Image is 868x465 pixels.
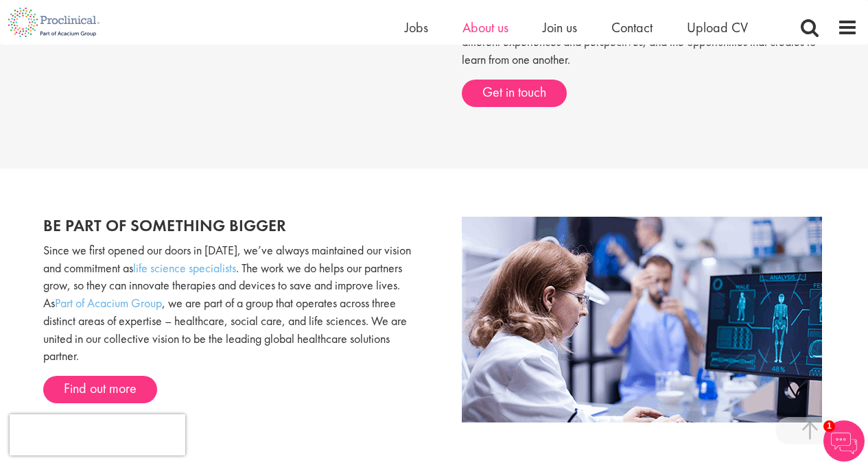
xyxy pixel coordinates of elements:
[43,241,424,365] p: Since we first opened our doors in [DATE], we’ve always maintained our vision and commitment as ....
[823,420,835,432] span: 1
[462,80,567,107] a: Get in touch
[55,295,162,311] a: Part of Acacium Group
[133,260,236,276] a: life science specialists
[462,19,508,36] a: About us
[43,376,157,403] a: Find out more
[611,19,653,36] a: Contact
[43,217,424,235] h2: Be part of something bigger
[823,420,865,462] img: Chatbot
[687,19,748,36] a: Upload CV
[10,414,185,455] iframe: reCAPTCHA
[405,19,428,36] a: Jobs
[543,19,577,36] a: Join us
